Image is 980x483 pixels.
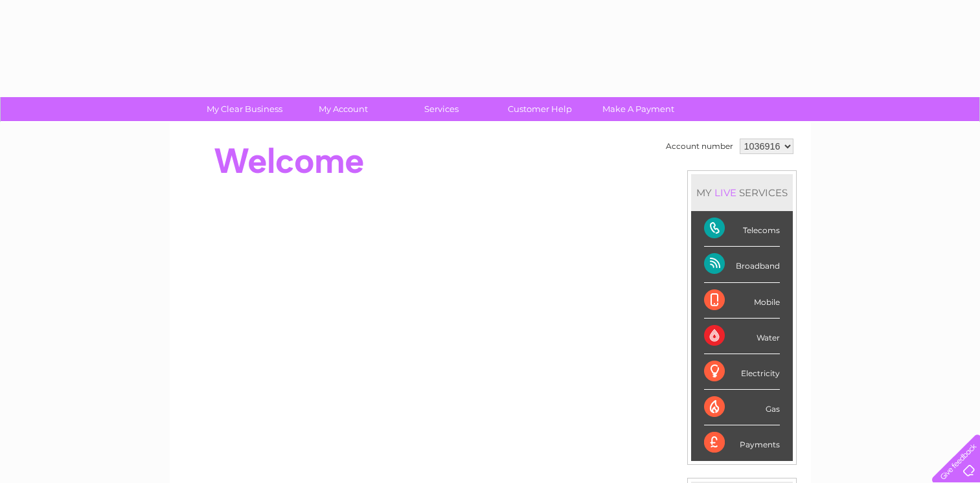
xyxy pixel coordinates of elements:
a: Customer Help [486,97,593,121]
div: Broadband [704,247,780,282]
a: Make A Payment [585,97,692,121]
div: Water [704,319,780,354]
div: Payments [704,425,780,460]
div: Electricity [704,354,780,390]
div: Gas [704,390,780,425]
td: Account number [663,135,736,157]
div: Mobile [704,283,780,319]
div: LIVE [712,186,739,199]
a: My Clear Business [191,97,298,121]
div: Telecoms [704,211,780,247]
a: Services [388,97,495,121]
a: My Account [290,97,396,121]
div: MY SERVICES [691,174,793,211]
